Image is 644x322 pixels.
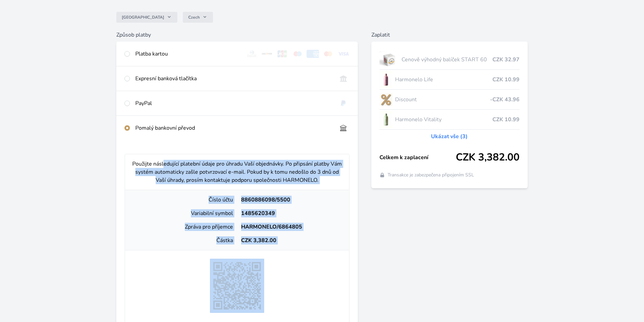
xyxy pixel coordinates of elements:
img: CLEAN_VITALITY_se_stinem_x-lo.jpg [379,111,392,128]
img: jcb.svg [276,50,289,58]
div: PayPal [135,99,332,107]
button: Czech [183,12,213,23]
span: CZK 10.99 [492,76,520,84]
span: Harmonelo Vitality [395,115,492,124]
div: 8860886098/5500 [237,196,344,204]
div: Expresní banková tlačítka [135,74,332,83]
div: HARMONELO/6864805 [237,223,344,231]
img: mc.svg [322,50,334,58]
div: Platba kartou [135,50,240,58]
div: 1485620349 [237,209,344,217]
img: z1VQ8uoCi2MAAAAASUVORK5CYII= [210,259,264,313]
h6: Zaplatit [371,31,528,39]
div: CZK 3,382.00 [237,236,344,244]
img: onlineBanking_CZ.svg [337,74,350,83]
span: CZK 3,382.00 [456,151,520,164]
img: CLEAN_LIFE_se_stinem_x-lo.jpg [379,71,392,88]
img: maestro.svg [291,50,304,58]
span: Discount [395,95,490,104]
span: Harmonelo Life [395,76,492,84]
img: discover.svg [261,50,273,58]
img: bankTransfer_IBAN.svg [337,124,350,132]
div: Pomalý bankovní převod [135,124,332,132]
div: Číslo účtu [131,196,237,204]
span: -CZK 43.96 [490,95,520,104]
img: discount-lo.png [379,91,392,108]
h6: Způsob platby [116,31,358,39]
span: Celkem k zaplacení [379,153,456,162]
div: Variabilní symbol [131,209,237,217]
span: Transakce je zabezpečena připojením SSL [388,172,474,178]
img: start.jpg [379,51,399,68]
div: Částka [131,236,237,244]
span: CZK 32.97 [492,56,520,64]
span: Czech [188,15,200,20]
img: visa.svg [337,50,350,58]
span: [GEOGRAPHIC_DATA] [122,15,164,20]
span: Cenově výhodný balíček START 60 [402,56,492,64]
img: paypal.svg [337,99,350,107]
button: [GEOGRAPHIC_DATA] [116,12,177,23]
a: Ukázat vše (3) [431,132,468,141]
div: Zpráva pro příjemce [131,223,237,231]
img: amex.svg [307,50,319,58]
img: diners.svg [246,50,258,58]
span: CZK 10.99 [492,115,520,124]
p: Použijte následující platební údaje pro úhradu Vaší objednávky. Po připsání platby Vám systém aut... [131,160,344,184]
